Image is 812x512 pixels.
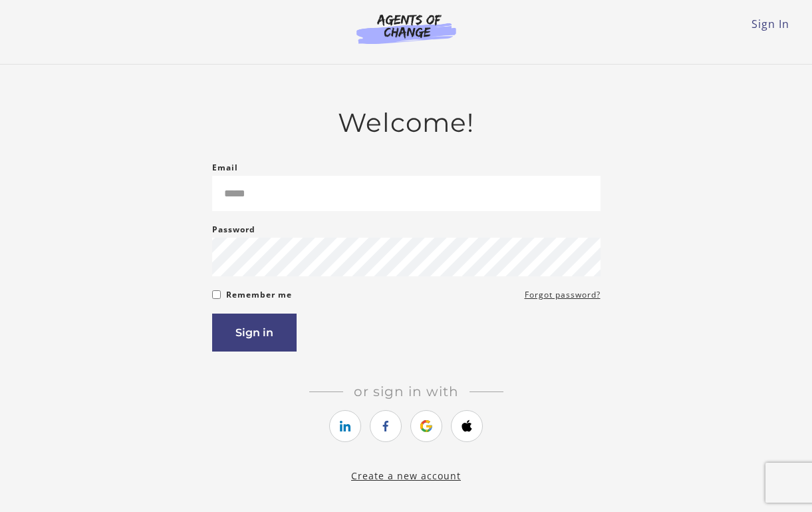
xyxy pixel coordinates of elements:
[410,410,442,442] a: https://courses.thinkific.com/users/auth/google?ss%5Breferral%5D=&ss%5Buser_return_to%5D=&ss%5Bvi...
[525,287,601,303] a: Forgot password?
[351,469,461,482] a: Create a new account
[751,17,789,31] a: Sign In
[451,410,483,442] a: https://courses.thinkific.com/users/auth/apple?ss%5Breferral%5D=&ss%5Buser_return_to%5D=&ss%5Bvis...
[329,410,361,442] a: https://courses.thinkific.com/users/auth/linkedin?ss%5Breferral%5D=&ss%5Buser_return_to%5D=&ss%5B...
[212,314,297,352] button: Sign in
[343,384,470,399] span: Or sign in with
[212,222,255,238] label: Password
[212,160,238,176] label: Email
[226,287,292,303] label: Remember me
[212,107,601,138] h2: Welcome!
[342,13,470,44] img: Agents of Change Logo
[370,410,402,442] a: https://courses.thinkific.com/users/auth/facebook?ss%5Breferral%5D=&ss%5Buser_return_to%5D=&ss%5B...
